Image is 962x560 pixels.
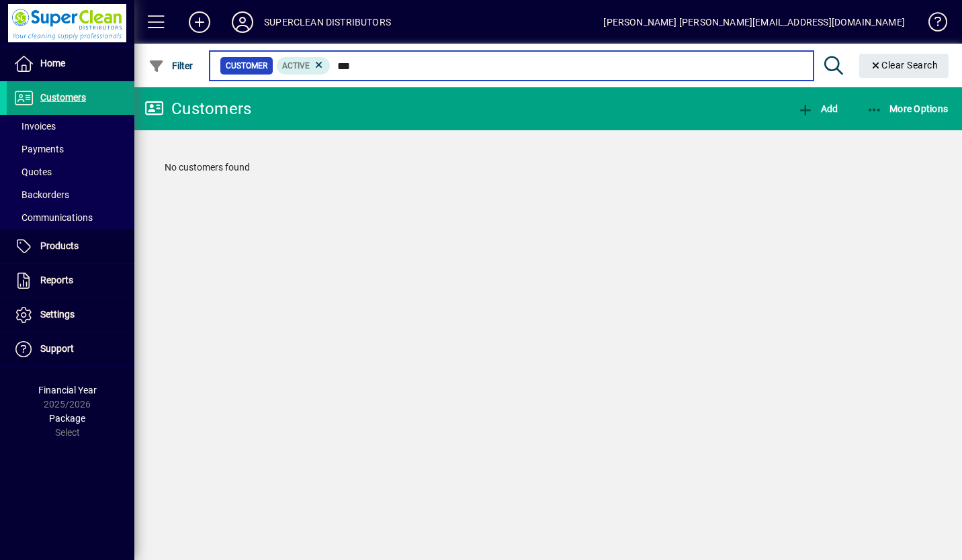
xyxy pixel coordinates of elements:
[867,103,949,114] span: More Options
[264,11,391,33] div: SUPERCLEAN DISTRIBUTORS
[7,298,134,332] a: Settings
[13,144,64,154] span: Payments
[7,230,134,263] a: Products
[870,60,938,71] span: Clear Search
[918,3,945,46] a: Knowledge Base
[7,47,134,81] a: Home
[49,413,85,424] span: Package
[148,60,193,71] span: Filter
[40,240,79,251] span: Products
[13,167,52,177] span: Quotes
[178,10,221,34] button: Add
[40,343,74,354] span: Support
[7,332,134,366] a: Support
[277,57,331,75] mat-chip: Activation Status: Active
[794,97,841,121] button: Add
[282,61,310,71] span: Active
[7,206,134,229] a: Communications
[7,264,134,297] a: Reports
[7,115,134,138] a: Invoices
[863,97,952,121] button: More Options
[145,54,197,78] button: Filter
[151,147,945,188] div: No customers found
[7,138,134,160] a: Payments
[40,309,75,320] span: Settings
[13,189,69,200] span: Backorders
[859,54,949,78] button: Clear
[603,11,905,33] div: [PERSON_NAME] [PERSON_NAME][EMAIL_ADDRESS][DOMAIN_NAME]
[7,160,134,183] a: Quotes
[797,103,838,114] span: Add
[221,10,264,34] button: Profile
[226,59,267,73] span: Customer
[38,385,97,395] span: Financial Year
[7,183,134,206] a: Backorders
[40,58,65,68] span: Home
[13,121,56,132] span: Invoices
[13,212,93,223] span: Communications
[40,275,73,285] span: Reports
[40,92,86,103] span: Customers
[144,98,251,120] div: Customers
